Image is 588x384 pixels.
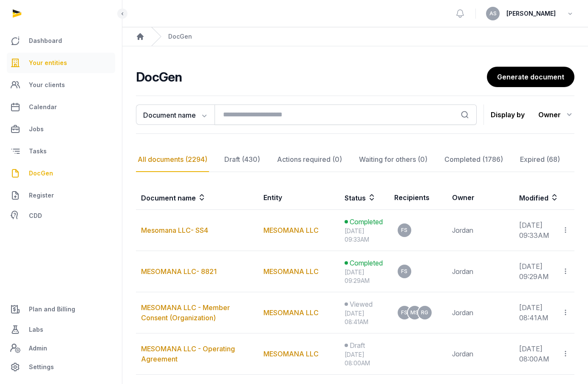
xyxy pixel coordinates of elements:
[263,226,319,234] a: MESOMANA LLC
[223,147,262,172] div: Draft (430)
[514,210,557,251] td: [DATE] 09:33AM
[345,309,384,326] div: [DATE] 08:41AM
[518,147,562,172] div: Expired (68)
[357,147,429,172] div: Waiting for others (0)
[401,269,407,274] span: FS
[29,211,42,221] span: CDD
[345,268,384,285] div: [DATE] 09:29AM
[345,227,384,244] div: [DATE] 09:33AM
[141,226,208,234] a: Mesomana LLC- SS4
[447,186,514,210] th: Owner
[447,333,514,375] td: Jordan
[122,27,588,46] nav: Breadcrumb
[389,186,447,210] th: Recipients
[345,350,384,367] div: [DATE] 08:00AM
[275,147,344,172] div: Actions required (0)
[7,299,115,319] a: Plan and Billing
[29,325,43,335] span: Labs
[141,303,230,322] a: MESOMANA LLC - Member Consent (Organization)
[263,308,319,317] a: MESOMANA LLC
[141,344,235,363] a: MESOMANA LLC - Operating Agreement
[447,292,514,333] td: Jordan
[258,186,339,210] th: Entity
[29,102,57,112] span: Calendar
[491,108,525,121] p: Display by
[29,304,75,314] span: Plan and Billing
[29,124,44,134] span: Jobs
[350,258,383,268] span: Completed
[489,11,497,16] span: AS
[7,319,115,340] a: Labs
[447,210,514,251] td: Jordan
[350,299,373,309] span: Viewed
[7,141,115,161] a: Tasks
[7,31,115,51] a: Dashboard
[421,310,428,315] span: RG
[7,207,115,224] a: CDD
[141,267,217,276] a: MESOMANA LLC- 8821
[7,97,115,117] a: Calendar
[7,340,115,357] a: Admin
[7,163,115,184] a: DocGen
[514,186,575,210] th: Modified
[7,53,115,73] a: Your entities
[7,357,115,377] a: Settings
[136,147,574,172] nav: Tabs
[514,251,557,292] td: [DATE] 09:29AM
[263,267,319,276] a: MESOMANA LLC
[29,343,47,353] span: Admin
[136,186,258,210] th: Document name
[29,146,47,156] span: Tasks
[136,104,215,125] button: Document name
[350,340,365,350] span: Draft
[447,251,514,292] td: Jordan
[538,108,574,121] div: Owner
[350,217,383,227] span: Completed
[7,119,115,139] a: Jobs
[506,8,556,19] span: [PERSON_NAME]
[29,80,65,90] span: Your clients
[486,7,500,20] button: AS
[514,292,557,333] td: [DATE] 08:41AM
[29,190,54,200] span: Register
[401,310,407,315] span: FS
[136,147,209,172] div: All documents (2294)
[168,32,192,41] div: DocGen
[263,350,319,358] a: MESOMANA LLC
[410,310,418,315] span: MS
[514,333,557,375] td: [DATE] 08:00AM
[443,147,505,172] div: Completed (1786)
[29,36,62,46] span: Dashboard
[29,362,54,372] span: Settings
[7,185,115,206] a: Register
[487,67,574,87] a: Generate document
[339,186,389,210] th: Status
[29,58,67,68] span: Your entities
[136,69,487,85] h2: DocGen
[7,75,115,95] a: Your clients
[401,228,407,233] span: FS
[29,168,53,178] span: DocGen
